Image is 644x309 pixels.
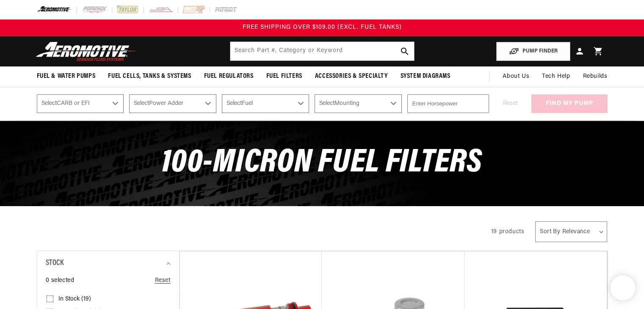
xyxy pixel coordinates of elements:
span: Stock [46,257,64,270]
button: PUMP FINDER [496,42,570,61]
summary: Fuel & Water Pumps [30,66,102,86]
span: FREE SHIPPING OVER $109.00 (EXCL. FUEL TANKS) [243,24,402,30]
summary: Fuel Regulators [198,66,260,86]
select: CARB or EFI [37,94,124,113]
span: Rebuilds [583,72,608,81]
span: Fuel & Water Pumps [37,72,96,81]
a: Reset [155,276,171,285]
button: search button [395,42,414,61]
select: Power Adder [129,94,216,113]
span: System Diagrams [401,72,451,81]
span: Fuel Cells, Tanks & Systems [108,72,191,81]
span: 0 selected [46,276,75,285]
span: Tech Help [542,72,570,81]
a: About Us [496,66,536,87]
span: 19 products [491,229,525,235]
input: Enter Horsepower [407,94,489,113]
summary: Tech Help [536,66,576,87]
summary: Fuel Cells, Tanks & Systems [102,66,197,86]
summary: Stock (0 selected) [46,251,171,276]
span: Accessories & Specialty [315,72,388,81]
span: Fuel Regulators [204,72,254,81]
span: Fuel Filters [266,72,302,81]
span: About Us [503,73,529,80]
select: Fuel [222,94,309,113]
summary: Accessories & Specialty [309,66,394,86]
summary: Rebuilds [577,66,614,87]
select: Mounting [315,94,402,113]
span: In stock (19) [58,295,91,303]
img: Aeromotive [33,41,139,61]
input: Search by Part Number, Category or Keyword [230,42,414,61]
summary: Fuel Filters [260,66,309,86]
summary: System Diagrams [394,66,457,86]
span: 100-Micron Fuel Filters [162,146,482,180]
